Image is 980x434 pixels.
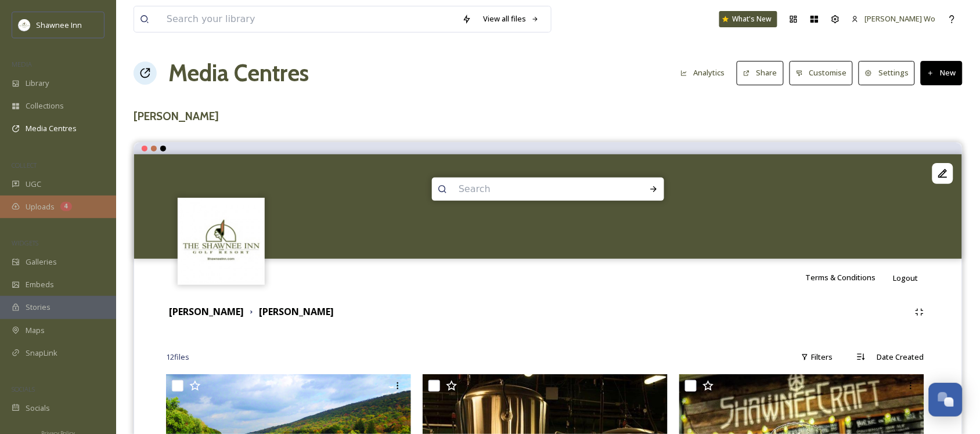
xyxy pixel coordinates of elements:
[790,61,859,85] a: Customise
[12,161,37,169] span: COLLECT
[12,60,32,68] span: MEDIA
[453,176,612,202] input: Search
[737,61,784,85] button: Share
[719,11,777,27] a: What's New
[26,302,51,313] span: Stories
[166,352,189,363] span: 12 file s
[806,272,876,283] span: Terms & Conditions
[795,346,839,368] div: Filters
[859,61,915,85] button: Settings
[12,385,35,393] span: SOCIALS
[871,346,930,368] div: Date Created
[921,61,963,85] button: New
[179,199,264,283] img: shawnee-300x300.jpg
[675,62,731,84] button: Analytics
[26,123,77,134] span: Media Centres
[161,6,456,32] input: Search your library
[26,78,49,89] span: Library
[846,8,942,30] a: [PERSON_NAME] Wo
[26,256,57,267] span: Galleries
[859,61,921,85] a: Settings
[806,270,893,284] a: Terms & Conditions
[26,325,45,336] span: Maps
[169,305,244,318] strong: [PERSON_NAME]
[26,201,55,212] span: Uploads
[26,100,64,111] span: Collections
[865,13,936,24] span: [PERSON_NAME] Wo
[19,19,30,31] img: shawnee-300x300.jpg
[26,279,54,290] span: Embeds
[790,61,853,85] button: Customise
[26,179,41,190] span: UGC
[675,62,737,84] a: Analytics
[12,238,38,247] span: WIDGETS
[36,20,82,30] span: Shawnee Inn
[893,273,918,283] span: Logout
[168,56,309,91] a: Media Centres
[60,202,72,211] div: 4
[259,305,334,318] strong: [PERSON_NAME]
[929,383,963,417] button: Open Chat
[477,8,545,30] a: View all files
[26,348,57,359] span: SnapLink
[26,403,50,414] span: Socials
[134,108,963,125] h3: [PERSON_NAME]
